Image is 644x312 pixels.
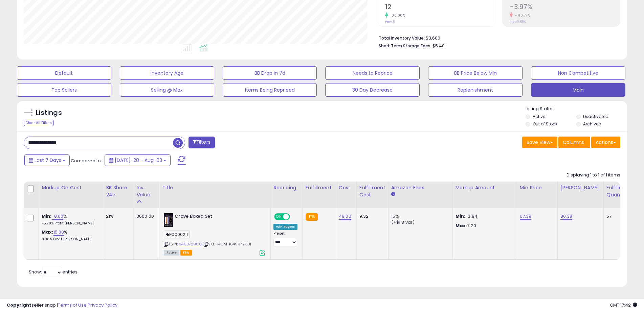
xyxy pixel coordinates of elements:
span: PO000211 [164,231,190,238]
button: Columns [558,137,590,148]
strong: Min: [456,213,466,219]
div: % [42,229,98,242]
b: Crave Boxed Set [175,213,257,221]
small: 100.00% [388,13,405,18]
div: 21% [106,213,128,219]
button: Save View [522,137,557,148]
div: [PERSON_NAME] [560,184,601,191]
label: Archived [583,121,601,127]
a: 1649372906 [178,241,202,247]
div: % [42,213,98,226]
button: [DATE]-28 - Aug-03 [105,154,171,166]
a: -8.00 [52,213,64,220]
h2: 12 [385,3,495,12]
small: FBA [306,213,318,221]
p: Listing States: [526,106,627,112]
h5: Listings [36,108,62,118]
a: 80.38 [560,213,573,220]
button: Non Competitive [531,66,625,80]
button: Items Being Repriced [223,83,317,97]
span: | SKU: MCM-1649372901 [203,241,251,247]
span: 2025-08-11 17:42 GMT [610,302,637,308]
span: All listings currently available for purchase on Amazon [164,250,179,256]
span: Show: entries [29,269,77,275]
div: Markup Amount [456,184,514,191]
li: $3,600 [379,33,615,42]
label: Active [533,114,545,119]
a: 15.00 [53,229,64,236]
p: -3.84 [456,213,512,219]
div: 9.32 [359,213,383,219]
span: ON [275,214,283,220]
th: The percentage added to the cost of goods (COGS) that forms the calculator for Min & Max prices. [39,182,103,208]
a: 67.39 [520,213,532,220]
label: Deactivated [583,114,608,119]
div: Displaying 1 to 1 of 1 items [567,172,620,178]
img: 51kSzy+8ClL._SL40_.jpg [164,213,173,227]
strong: Copyright [7,302,31,308]
span: $5.40 [432,43,445,49]
div: Amazon Fees [391,184,450,191]
div: Title [162,184,268,191]
button: Top Sellers [17,83,111,97]
div: (+$1.8 var) [391,219,447,225]
label: Out of Stock [533,121,557,127]
button: Filters [188,137,215,148]
div: Cost [339,184,354,191]
div: ASIN: [164,213,265,255]
small: Prev: 0.65% [510,20,526,24]
a: 48.00 [339,213,351,220]
b: Min: [42,213,52,219]
small: Prev: 6 [385,20,395,24]
button: Needs to Reprice [325,66,420,80]
div: BB Share 24h. [106,184,131,198]
b: Total Inventory Value: [379,35,425,41]
strong: Max: [456,222,467,229]
button: BB Price Below Min [428,66,523,80]
span: Columns [563,139,584,146]
button: Main [531,83,625,97]
p: 7.20 [456,223,512,229]
button: 30 Day Decrease [325,83,420,97]
small: Amazon Fees. [391,191,395,197]
a: Privacy Policy [88,302,117,308]
div: 57 [606,213,627,219]
button: Default [17,66,111,80]
span: Compared to: [71,158,102,164]
div: 15% [391,213,447,219]
div: Fulfillable Quantity [606,184,630,198]
span: [DATE]-28 - Aug-03 [115,157,162,164]
button: BB Drop in 7d [223,66,317,80]
div: Win BuyBox [273,224,297,230]
div: Markup on Cost [42,184,100,191]
div: 3600.00 [136,213,154,219]
div: Inv. value [136,184,156,198]
div: Min Price [520,184,555,191]
a: Terms of Use [58,302,87,308]
div: Preset: [273,231,297,246]
button: Actions [591,137,620,148]
div: Fulfillment [306,184,333,191]
button: Replenishment [428,83,523,97]
span: FBA [180,250,192,256]
div: Fulfillment Cost [359,184,385,198]
div: Clear All Filters [24,120,54,126]
div: Repricing [273,184,300,191]
button: Inventory Age [120,66,214,80]
div: seller snap | | [7,302,117,309]
span: OFF [289,214,300,220]
p: 8.96% Profit [PERSON_NAME] [42,237,98,242]
small: -710.77% [513,13,530,18]
span: Last 7 Days [35,157,61,164]
button: Selling @ Max [120,83,214,97]
p: -5.70% Profit [PERSON_NAME] [42,221,98,226]
b: Max: [42,229,53,235]
b: Short Term Storage Fees: [379,43,431,49]
button: Last 7 Days [24,154,70,166]
h2: -3.97% [510,3,620,12]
